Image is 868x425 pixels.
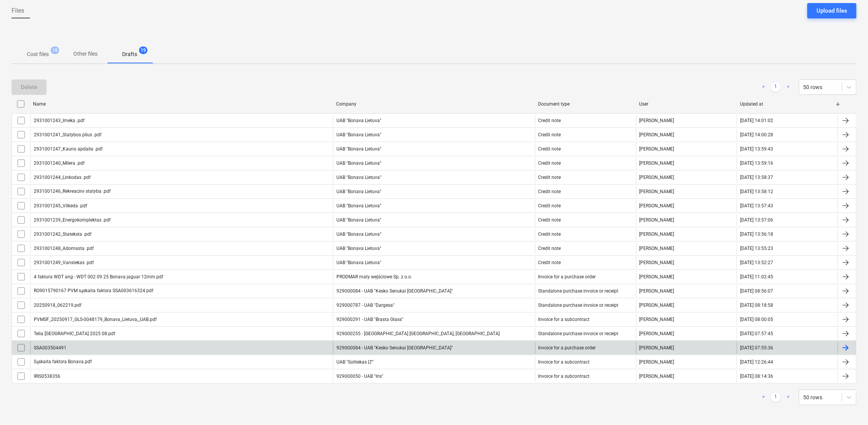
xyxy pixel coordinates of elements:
[538,175,561,180] div: Credit note
[333,370,535,382] div: 929000050 - UAB "Iris"
[636,256,737,269] div: [PERSON_NAME]
[333,157,535,169] div: UAB "Bonava Lietuva"
[333,171,535,184] div: UAB "Bonava Lietuva"
[34,232,91,237] div: 2931001242_Stateksta .pdf
[740,345,773,351] div: [DATE] 07:55:36
[636,214,737,226] div: [PERSON_NAME]
[759,83,768,92] a: Previous page
[538,359,590,365] div: Invoice for a subcontract
[538,160,561,166] div: Credit note
[34,303,81,308] div: 20250918_062219.pdf
[122,50,137,58] p: Drafts
[740,359,773,365] div: [DATE] 12:26:44
[33,101,330,107] div: Name
[538,132,561,137] div: Credit note
[12,6,24,15] span: Files
[538,331,619,336] div: Standalone purchase invoice or receipt
[73,50,98,58] p: Other files
[740,232,773,237] div: [DATE] 13:56:18
[784,83,793,92] a: Next page
[34,260,94,265] div: 2931001249_Vanstekas .pdf
[538,217,561,223] div: Credit note
[636,327,737,340] div: [PERSON_NAME]
[333,299,535,311] div: 929000787 - UAB "Dargesa"
[636,285,737,297] div: [PERSON_NAME]
[34,331,115,336] div: Telia [GEOGRAPHIC_DATA] 2025 08.pdf
[538,303,619,308] div: Standalone purchase invoice or receipt
[636,342,737,354] div: [PERSON_NAME]
[538,288,619,294] div: Standalone purchase invoice or receipt
[34,274,163,279] div: 4 faktura WDT ang - WDT 002 09 25 Bonava jaguar 12mm.pdf
[538,260,561,265] div: Credit note
[636,299,737,311] div: [PERSON_NAME]
[333,143,535,155] div: UAB "Bonava Lietuva"
[740,132,773,137] div: [DATE] 14:00:28
[333,313,535,326] div: 929000291 - UAB "Brasta Glass"
[34,217,111,223] div: 2931001239_Energokomplektas .pdf
[740,274,773,279] div: [DATE] 11:02:45
[636,271,737,283] div: [PERSON_NAME]
[636,370,737,382] div: [PERSON_NAME]
[740,217,773,223] div: [DATE] 13:57:06
[538,232,561,237] div: Credit note
[636,129,737,141] div: [PERSON_NAME]
[639,101,734,107] div: User
[336,101,532,107] div: Company
[333,185,535,198] div: UAB "Bonava Lietuva"
[538,146,561,152] div: Credit note
[740,175,773,180] div: [DATE] 13:58:37
[34,118,84,123] div: 2931001243_Imeka .pdf
[333,356,535,368] div: UAB "Solitekas LT"
[538,317,590,322] div: Invoice for a subcontract
[538,203,561,208] div: Credit note
[817,6,847,16] div: Upload files
[34,189,111,194] div: 2931001246_Rekreacinė statyba .pdf
[740,189,773,194] div: [DATE] 13:58:12
[636,143,737,155] div: [PERSON_NAME]
[636,228,737,240] div: [PERSON_NAME]
[807,3,856,18] button: Upload files
[740,288,773,294] div: [DATE] 08:56:07
[740,160,773,166] div: [DATE] 13:59:16
[740,331,773,336] div: [DATE] 07:57:45
[759,393,768,402] a: Previous page
[333,256,535,269] div: UAB "Bonava Lietuva"
[333,285,535,297] div: 929000084 - UAB "Kesko Senukai [GEOGRAPHIC_DATA]"
[636,313,737,326] div: [PERSON_NAME]
[740,317,773,322] div: [DATE] 08:00:05
[740,246,773,251] div: [DATE] 13:55:23
[139,46,147,54] span: 19
[538,345,596,351] div: Invoice for a purchase order
[333,342,535,354] div: 929000084 - UAB "Kesko Senukai [GEOGRAPHIC_DATA]"
[34,175,91,180] div: 2931001244_Linkodas .pdf
[34,288,153,294] div: RO9015790167 PVM sąskaita faktūra SSA003616324.pdf
[333,200,535,212] div: UAB "Bonava Lietuva"
[27,50,49,58] p: Cost files
[740,203,773,208] div: [DATE] 13:57:43
[740,303,773,308] div: [DATE] 08:18:58
[636,171,737,184] div: [PERSON_NAME]
[333,242,535,255] div: UAB "Bonava Lietuva"
[740,118,773,123] div: [DATE] 14:01:02
[636,114,737,127] div: [PERSON_NAME]
[636,242,737,255] div: [PERSON_NAME]
[538,374,590,379] div: Invoice for a subcontract
[51,46,59,54] span: 18
[333,129,535,141] div: UAB "Bonava Lietuva"
[740,260,773,265] div: [DATE] 13:52:27
[538,118,561,123] div: Credit note
[333,228,535,240] div: UAB "Bonava Lietuva"
[333,327,535,340] div: 929000255 - [GEOGRAPHIC_DATA] [GEOGRAPHIC_DATA], [GEOGRAPHIC_DATA]
[34,203,87,208] div: 2931001245_Vilkeda .pdf
[34,132,101,137] div: 2931001241_Statybos plius .pdf
[636,157,737,169] div: [PERSON_NAME]
[636,356,737,368] div: [PERSON_NAME]
[740,146,773,152] div: [DATE] 13:59:43
[34,345,66,351] div: SSA003504491
[538,101,633,107] div: Document type
[333,271,535,283] div: PRODMAR maty wejściowe Sp. z o.o.
[830,388,868,425] iframe: Chat Widget
[771,393,780,402] a: Page 1 is your current page
[538,274,596,279] div: Invoice for a purchase order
